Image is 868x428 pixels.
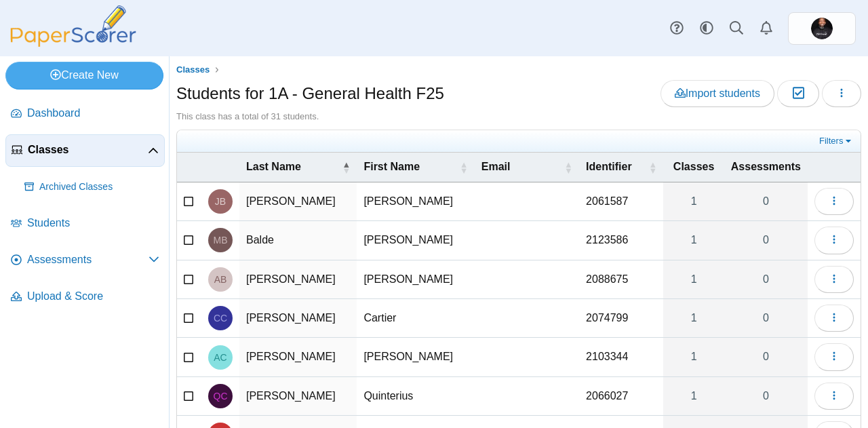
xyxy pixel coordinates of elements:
td: [PERSON_NAME] [239,377,357,416]
td: 2123586 [579,221,663,260]
td: 2066027 [579,377,663,416]
img: PaperScorer [5,5,141,47]
span: Import students [675,87,760,99]
span: Classes [176,64,210,75]
a: Filters [816,134,857,148]
td: [PERSON_NAME] [239,299,357,338]
a: 0 [724,260,808,298]
a: Students [5,208,165,240]
td: [PERSON_NAME] [357,221,474,260]
a: Assessments [5,244,165,277]
a: 1 [663,221,724,259]
span: Email : Activate to sort [564,161,572,174]
span: Classes [28,142,148,157]
span: First Name [363,159,456,174]
span: Assessments [731,159,801,174]
td: [PERSON_NAME] [357,260,474,299]
td: Cartier [357,299,474,338]
td: [PERSON_NAME] [239,182,357,221]
td: [PERSON_NAME] [357,182,474,221]
a: 0 [724,338,808,376]
a: Create New [5,62,163,89]
span: Quinterius Cokley [214,391,228,401]
a: 0 [724,299,808,337]
td: 2074799 [579,299,663,338]
a: 0 [724,221,808,259]
span: Upload & Score [27,289,159,304]
td: [PERSON_NAME] [239,338,357,376]
span: Classes [670,159,717,174]
span: Students [27,216,159,231]
a: Import students [660,80,774,107]
a: 1 [663,299,724,337]
a: 0 [724,377,808,415]
td: Balde [239,221,357,260]
a: Archived Classes [19,171,165,203]
a: PaperScorer [5,37,141,49]
td: 2061587 [579,182,663,221]
a: Upload & Score [5,281,165,313]
a: Classes [173,62,214,79]
a: 1 [663,260,724,298]
a: 0 [724,182,808,220]
a: ps.eWvBCeSY5U6aZgRF [788,12,856,45]
span: Patavious Sorrell [811,18,833,39]
div: This class has a total of 31 students. [176,111,861,123]
span: Amelia Carter [214,353,226,362]
a: 1 [663,338,724,376]
span: Mariama Balde [214,235,228,245]
span: Email [481,159,561,174]
span: Ahmad Butler [214,275,227,284]
span: Identifier [586,159,646,174]
a: Dashboard [5,98,165,130]
span: Last Name : Activate to invert sorting [342,161,350,174]
span: First Name : Activate to sort [460,161,468,174]
a: Classes [5,134,165,167]
h1: Students for 1A - General Health F25 [176,82,444,105]
td: Quinterius [357,377,474,416]
span: Assessments [27,252,149,267]
span: Cartier Carr [214,313,227,323]
a: 1 [663,182,724,220]
span: Last Name [246,159,339,174]
td: 2103344 [579,338,663,376]
span: Jeremy Bacote [215,197,226,206]
img: ps.eWvBCeSY5U6aZgRF [811,18,833,39]
a: 1 [663,377,724,415]
td: [PERSON_NAME] [357,338,474,376]
span: Archived Classes [39,180,159,194]
span: Dashboard [27,106,159,121]
a: Alerts [751,14,781,43]
span: Identifier : Activate to sort [648,161,656,174]
td: 2088675 [579,260,663,299]
td: [PERSON_NAME] [239,260,357,299]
